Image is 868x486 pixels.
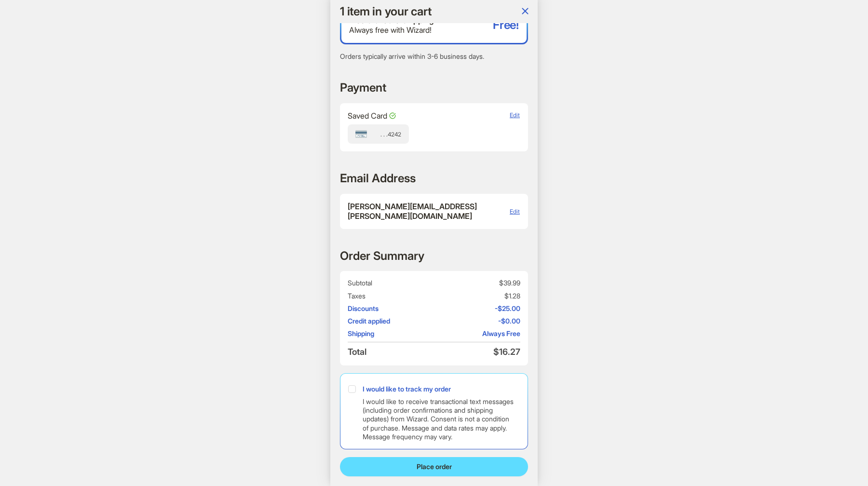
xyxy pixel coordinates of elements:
span: I would like to track my order [363,385,515,393]
span: I would like to receive transactional text messages (including order confirmations and shipping u... [363,397,515,441]
span: Shipping [348,329,432,338]
div: Always free with Wizard! [349,25,493,35]
span: Discounts [348,304,432,313]
h2: Payment [340,80,386,95]
span: Taxes [348,292,432,300]
span: Total [348,346,432,357]
h1: 1 item in your cart [340,5,431,18]
h2: Email Address [340,171,416,186]
span: [PERSON_NAME][EMAIL_ADDRESS][PERSON_NAME][DOMAIN_NAME] [348,202,509,222]
span: Free! [493,19,519,31]
span: $1.28 [436,292,520,300]
span: . . . 4242 [380,131,401,138]
span: Saved Card [348,111,396,121]
span: $39.99 [436,279,520,287]
span: Credit applied [348,317,432,325]
span: -$0.00 [436,317,520,325]
span: Subtotal [348,279,432,287]
h2: Order Summary [340,248,424,263]
span: -$25.00 [436,304,520,313]
span: Always Free [436,329,520,338]
span: Place order [417,462,452,471]
span: Edit [510,111,520,119]
button: Place order [340,457,528,476]
button: Edit [509,202,520,222]
button: Edit [509,111,520,119]
div: Orders typically arrive within 3-6 business days. [340,52,528,61]
span: $16.27 [436,346,520,357]
span: Edit [510,208,520,215]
